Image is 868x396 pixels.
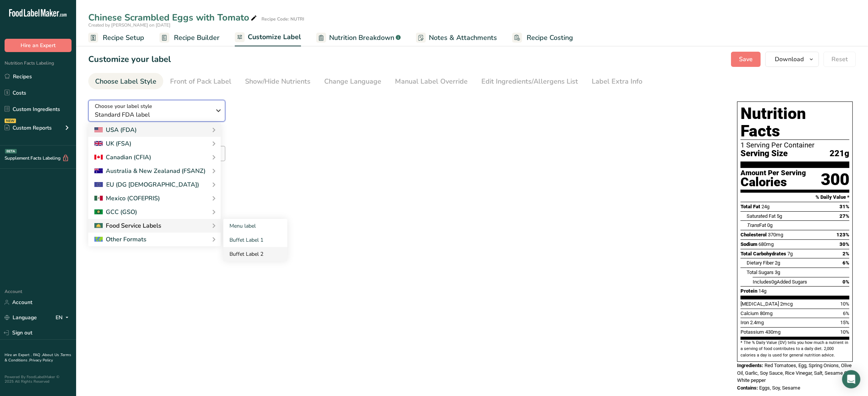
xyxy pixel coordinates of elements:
[836,232,849,238] span: 123%
[840,301,849,307] span: 10%
[767,222,772,228] span: 0g
[94,153,151,162] div: Canadian (CFIA)
[5,352,32,358] a: Hire an Expert .
[5,119,16,123] div: NEW
[839,241,849,247] span: 30%
[741,169,806,177] div: Amount Per Serving
[33,352,42,358] a: FAQ .
[5,39,72,52] button: Hire an Expert
[831,55,848,64] span: Reset
[329,33,394,43] span: Nutrition Breakdown
[5,124,52,132] div: Custom Reports
[741,204,760,209] span: Total Fat
[174,33,220,43] span: Recipe Builder
[768,232,783,238] span: 370mg
[95,110,211,119] span: Standard FDA label
[747,222,766,228] span: Fat
[839,204,849,209] span: 31%
[592,76,642,87] div: Label Extra Info
[5,352,71,363] a: Terms & Conditions .
[88,29,144,46] a: Recipe Setup
[741,251,786,257] span: Total Carbohydrates
[170,76,231,87] div: Front of Pack Label
[94,221,161,230] div: Food Service Labels
[843,251,849,257] span: 2%
[787,251,793,257] span: 7g
[843,260,849,266] span: 6%
[245,76,311,87] div: Show/Hide Nutrients
[94,139,131,148] div: UK (FSA)
[395,76,468,87] div: Manual Label Override
[88,100,225,122] button: Choose your label style Standard FDA label
[235,29,301,47] a: Customize Label
[416,29,497,46] a: Notes & Attachments
[95,102,152,110] span: Choose your label style
[94,166,205,176] div: Australia & New Zealanad (FSANZ)
[223,247,287,261] a: Buffet Label 2
[94,208,137,217] div: GCC (GSO)
[765,52,819,67] button: Download
[741,288,757,294] span: Protein
[823,52,856,67] button: Reset
[747,222,759,228] i: Trans
[830,149,849,158] span: 221g
[741,141,849,149] div: 1 Serving Per Container
[94,209,103,215] img: 2Q==
[758,288,766,294] span: 14g
[758,241,774,247] span: 680mg
[741,301,779,307] span: [MEDICAL_DATA]
[741,177,806,188] div: Calories
[42,352,61,358] a: About Us .
[737,363,852,383] span: Red Tomatoes, Egg, Spring Onions, Olive Oil, Garlic, Soy Sauce, Rice Vinegar, Salt, Sesame Oil, W...
[741,241,757,247] span: Sodium
[753,279,807,285] span: Includes Added Sugars
[741,340,849,358] section: * The % Daily Value (DV) tells you how much a nutrient in a serving of food contributes to a dail...
[316,29,401,46] a: Nutrition Breakdown
[223,233,287,247] a: Buffet Label 1
[821,169,849,190] div: 300
[761,204,769,209] span: 24g
[527,33,573,43] span: Recipe Costing
[741,105,849,140] h1: Nutrition Facts
[731,52,761,67] button: Save
[261,16,304,22] div: Recipe Code: NUTRI
[737,363,763,368] span: Ingredients:
[741,232,767,238] span: Cholesterol
[248,32,301,42] span: Customize Label
[750,320,764,325] span: 2.4mg
[94,235,147,244] div: Other Formats
[777,213,782,219] span: 5g
[771,279,777,285] span: 0g
[741,310,759,316] span: Calcium
[839,213,849,219] span: 27%
[159,29,220,46] a: Recipe Builder
[775,55,804,64] span: Download
[223,219,287,233] a: Menu label
[840,329,849,335] span: 10%
[741,320,749,325] span: Iron
[481,76,578,87] div: Edit Ingredients/Allergens List
[88,53,171,66] h1: Customize your label
[324,76,381,87] div: Change Language
[5,375,72,384] div: Powered By FoodLabelMaker © 2025 All Rights Reserved
[741,193,849,202] section: % Daily Value *
[840,320,849,325] span: 15%
[5,311,37,324] a: Language
[741,329,764,335] span: Potassium
[780,301,793,307] span: 2mcg
[842,370,860,388] div: Open Intercom Messenger
[94,180,199,189] div: EU (DG [DEMOGRAPHIC_DATA])
[429,33,497,43] span: Notes & Attachments
[56,313,72,322] div: EN
[747,269,774,275] span: Total Sugars
[5,149,17,154] div: BETA
[512,29,573,46] a: Recipe Costing
[759,385,800,391] span: Eggs, Soy, Sesame
[747,213,776,219] span: Saturated Fat
[775,260,780,266] span: 2g
[765,329,780,335] span: 430mg
[94,125,137,135] div: USA (FDA)
[29,358,53,363] a: Privacy Policy
[737,385,758,391] span: Contains:
[88,22,170,28] span: Created by [PERSON_NAME] on [DATE]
